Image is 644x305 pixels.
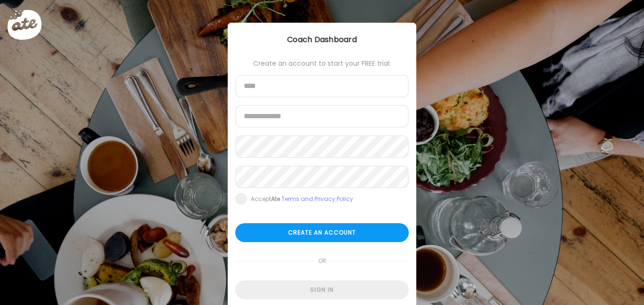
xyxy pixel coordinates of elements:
div: Create an account [235,223,409,242]
div: Sign in [235,280,409,299]
div: Accept [251,195,353,203]
div: Coach Dashboard [228,34,416,45]
a: Terms and Privacy Policy [281,195,353,203]
b: Ate [271,195,280,203]
span: or [314,252,330,270]
div: Create an account to start your FREE trial: [235,60,409,67]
